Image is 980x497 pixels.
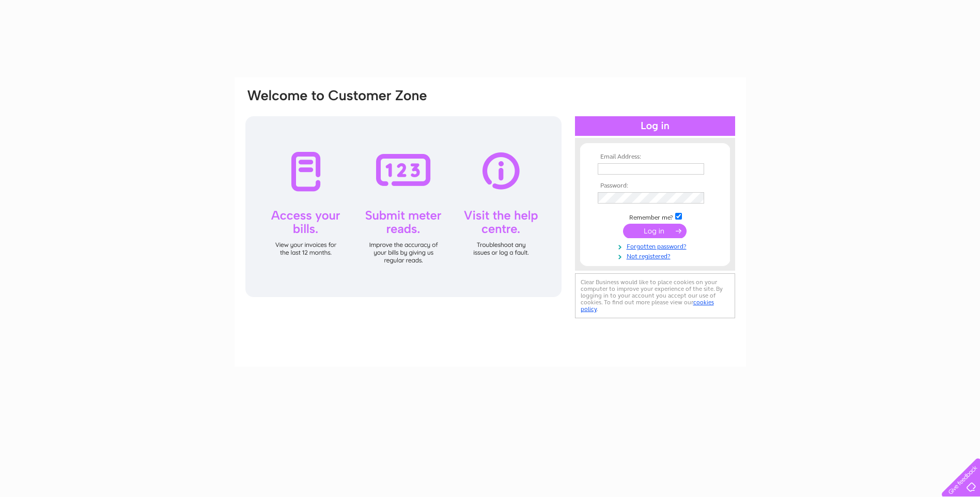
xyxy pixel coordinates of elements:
[581,299,714,313] a: cookies policy
[598,241,715,251] a: Forgotten password?
[595,153,715,161] th: Email Address:
[595,211,715,222] td: Remember me?
[575,273,735,318] div: Clear Business would like to place cookies on your computer to improve your experience of the sit...
[595,182,715,190] th: Password:
[598,251,715,260] a: Not registered?
[623,224,687,238] input: Submit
